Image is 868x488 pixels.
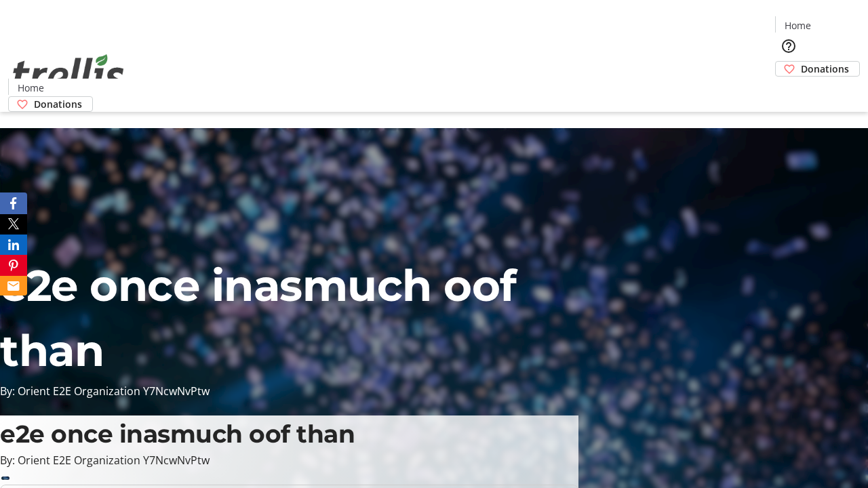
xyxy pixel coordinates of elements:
span: Home [785,18,811,33]
img: Orient E2E Organization Y7NcwNvPtw's Logo [8,39,129,107]
button: Help [775,33,802,60]
span: Donations [801,62,849,76]
a: Donations [775,61,860,77]
a: Home [9,81,52,95]
span: Donations [34,97,82,111]
a: Donations [8,96,93,112]
span: Home [18,81,44,95]
button: Cart [775,77,802,104]
a: Home [776,18,819,33]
